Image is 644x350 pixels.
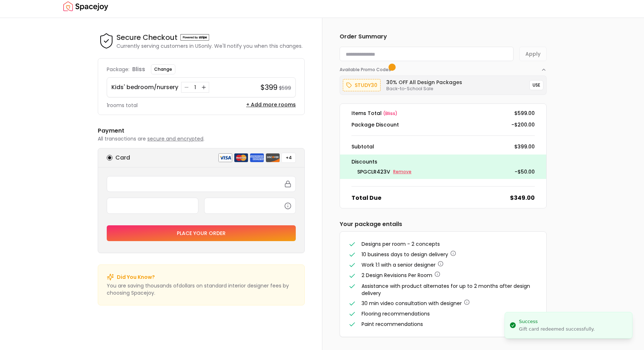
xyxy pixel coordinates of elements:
[116,32,178,42] h4: Secure Checkout
[261,82,277,92] h4: $399
[514,143,535,150] dd: $399.00
[529,80,543,90] button: USE
[393,169,411,175] small: Remove
[107,282,296,296] p: You are saving thousands of dollar s on standard interior designer fees by choosing Spacejoy.
[111,83,178,92] p: Kids' bedroom/nursery
[515,167,535,176] p: - $50.00
[511,121,535,128] dd: -$200.00
[107,225,296,241] button: Place your order
[200,84,207,91] button: Increase quantity for Kids' bedroom/nursery
[98,126,305,135] h6: Payment
[111,202,194,209] iframe: Secure expiration date input frame
[107,66,129,73] p: Package:
[519,318,595,325] div: Success
[209,202,291,209] iframe: Secure CVC input frame
[514,110,535,117] dd: $599.00
[218,153,233,162] img: visa
[234,153,248,162] img: mastercard
[340,67,393,73] span: Available Promo Codes
[362,240,440,248] span: Designs per room - 2 concepts
[266,153,280,162] img: discover
[351,157,535,166] p: Discounts
[340,220,547,229] h6: Your package entails
[351,121,399,128] dt: Package Discount
[115,153,130,162] h6: Card
[111,181,291,187] iframe: Secure card number input frame
[362,321,423,328] span: Paint recommendations
[386,86,462,92] p: Back-to-School Sale
[362,282,530,297] span: Assistance with product alternates for up to 2 months after design delivery
[362,272,432,279] span: 2 Design Revisions Per Room
[246,101,296,108] button: + Add more rooms
[180,34,209,41] img: Powered by stripe
[147,135,203,142] span: secure and encrypted
[357,168,390,175] span: SPGCLR423V
[340,32,547,41] h6: Order Summary
[279,84,291,92] small: $599
[117,273,155,281] p: Did You Know?
[151,64,175,74] button: Change
[362,251,448,258] span: 10 business days to design delivery
[183,84,190,91] button: Decrease quantity for Kids' bedroom/nursery
[340,61,547,73] button: Available Promo Codes
[132,65,145,74] p: bliss
[351,143,374,150] dt: Subtotal
[519,326,595,332] div: Gift card redeemed successfully.
[351,194,381,202] dt: Total Due
[355,81,377,89] p: study30
[362,300,462,307] span: 30 min video consultation with designer
[250,153,264,162] img: american express
[192,84,199,91] div: 1
[362,261,436,268] span: Work 1:1 with a senior designer
[362,310,430,317] span: Flooring recommendations
[107,102,138,109] p: 1 rooms total
[510,194,535,202] dd: $349.00
[116,42,303,50] p: Currently serving customers in US only. We'll notify you when this changes.
[340,73,547,95] div: Available Promo Codes
[281,153,296,163] button: +4
[98,135,305,142] p: All transactions are .
[386,79,462,86] h6: 30% OFF All Design Packages
[351,110,397,117] dt: Items Total
[383,110,397,116] span: ( bliss )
